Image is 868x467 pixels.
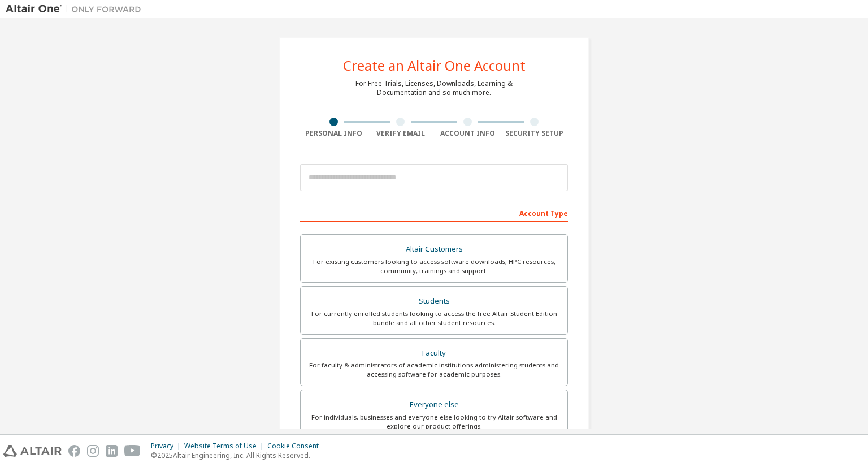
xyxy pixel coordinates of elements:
[307,257,561,275] div: For existing customers looking to access software downloads, HPC resources, community, trainings ...
[307,345,561,361] div: Faculty
[367,129,435,138] div: Verify Email
[267,442,325,451] div: Cookie Consent
[307,397,561,413] div: Everyone else
[307,293,561,309] div: Students
[124,445,141,457] img: youtube.svg
[307,361,561,379] div: For faculty & administrators of academic institutions administering students and accessing softwa...
[300,204,568,222] div: Account Type
[355,79,513,97] div: For Free Trials, Licenses, Downloads, Learning & Documentation and so much more.
[307,413,561,431] div: For individuals, businesses and everyone else looking to try Altair software and explore our prod...
[6,3,147,15] img: Altair One
[307,241,561,257] div: Altair Customers
[184,442,267,451] div: Website Terms of Use
[68,445,80,457] img: facebook.svg
[343,59,526,72] div: Create an Altair One Account
[501,129,568,138] div: Security Setup
[106,445,118,457] img: linkedin.svg
[151,442,184,451] div: Privacy
[151,451,325,460] p: © 2025 Altair Engineering, Inc. All Rights Reserved.
[3,445,62,457] img: altair_logo.svg
[300,129,367,138] div: Personal Info
[434,129,501,138] div: Account Info
[307,309,561,327] div: For currently enrolled students looking to access the free Altair Student Edition bundle and all ...
[87,445,99,457] img: instagram.svg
